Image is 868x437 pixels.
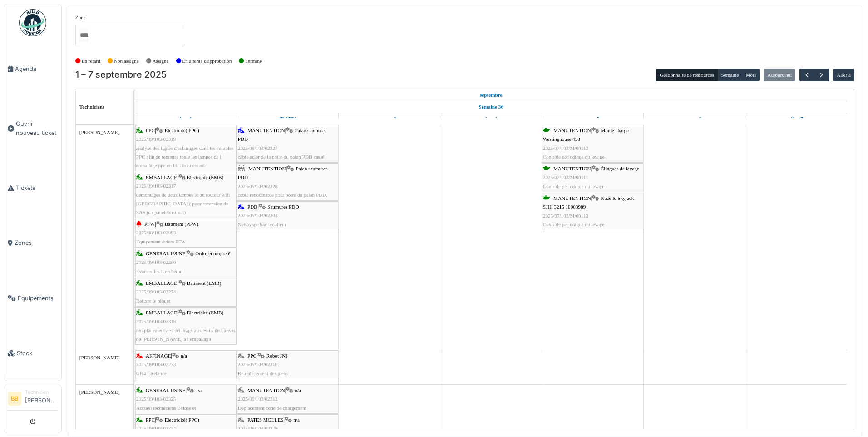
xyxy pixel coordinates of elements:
a: 1 septembre 2025 [478,89,505,101]
a: 2 septembre 2025 [277,113,299,124]
div: | [136,308,236,343]
li: BB [8,392,21,406]
span: Electricité( PPC) [165,417,199,422]
img: Badge_color-CXgf-gQk.svg [19,9,46,36]
span: Robot JNJ [266,353,288,358]
span: 2025/09/103/02316 [238,362,278,367]
span: 2025/09/103/02318 [136,318,176,324]
div: | [136,279,236,305]
div: | [238,386,337,412]
span: Déplacement zone de chargement [238,405,306,411]
span: 2025/09/103/02317 [136,183,176,189]
span: GH4 - Relance [136,371,167,376]
span: PATES MOLLES [247,417,283,422]
span: EMBALLAGE [146,174,177,180]
a: Équipements [4,271,61,326]
a: 4 septembre 2025 [483,113,499,124]
a: Zones [4,215,61,270]
span: 2025/09/103/02327 [238,145,278,151]
a: 6 septembre 2025 [686,113,704,124]
span: PDD [247,204,257,209]
a: Agenda [4,41,61,96]
span: 2025/09/103/02260 [136,259,176,265]
label: Terminé [245,57,262,65]
span: EMBALLAGE [146,280,177,286]
div: | [238,352,337,378]
span: Stock [17,349,58,358]
span: MANUTENTION [248,166,286,171]
span: Tickets [16,184,58,192]
span: PPC [146,128,155,133]
h2: 1 – 7 septembre 2025 [75,70,167,80]
span: MANUTENTION [247,387,285,393]
span: Evacuer les L en béton [136,268,182,274]
button: Aujourd'hui [764,69,795,81]
span: Bâtiment (EMB) [187,280,222,286]
span: 2025/07/103/M/00113 [543,213,588,218]
span: MANUTENTION [553,128,591,133]
a: Semaine 36 [477,101,506,113]
div: | [136,126,236,170]
span: 2025/07/103/M/00111 [543,174,588,180]
a: BB Technicien[PERSON_NAME] [8,389,58,411]
span: Contrôle périodique du levage [543,222,605,227]
button: Mois [742,69,760,81]
span: [PERSON_NAME] [79,355,120,360]
label: Zone [75,14,86,21]
div: | [136,220,236,246]
span: Élingues de levage [601,166,639,171]
span: 2025/08/103/02093 [136,230,176,235]
span: démontages de deux lampes et un routeur wifi [GEOGRAPHIC_DATA] ( pour extension du SAS par panelc... [136,192,230,215]
span: Ordre et propreté [195,251,230,256]
span: 2025/09/103/02328 [238,184,278,189]
span: Saumures PDD [267,204,299,209]
span: MANUTENTION [553,195,591,201]
span: 2025/09/103/02312 [238,396,278,402]
button: Précédent [799,69,814,82]
li: [PERSON_NAME] [25,389,58,408]
a: 5 septembre 2025 [584,113,602,124]
span: Remplacement des plexi [238,371,288,376]
span: remplacement de l'éclairage au dessus du bureau de [PERSON_NAME] a l emballage [136,328,235,342]
span: 2025/09/103/02319 [136,136,176,142]
span: MANUTENTION [553,166,591,171]
input: Tous [79,29,88,42]
span: AFFINAGE [146,353,171,358]
span: EMBALLAGE [146,310,177,315]
span: Contrôle périodique du levage [543,184,605,189]
span: Accueil techniciens Bclose et [PERSON_NAME] [136,405,196,419]
span: 2025/09/103/02303 [238,213,278,218]
button: Aller à [833,69,854,81]
span: GENERAL USINE [146,387,186,393]
button: Gestionnaire de ressources [656,69,718,81]
span: Techniciens [79,104,105,109]
label: Assigné [153,57,169,65]
label: En retard [82,57,100,65]
span: PPC [247,353,256,358]
div: | [136,249,236,276]
a: Tickets [4,160,61,215]
a: 7 septembre 2025 [787,113,805,124]
span: PFW [144,221,155,227]
span: cable rebobinable pour poire du palan PDD. [238,192,327,198]
span: MANUTENTION [247,128,285,133]
div: | [238,126,337,161]
span: Nettoyage bac récolteur [238,222,286,227]
div: | [136,386,236,421]
span: Contrôle périodique du levage [543,154,605,159]
span: PPC [146,417,155,422]
span: 2025/09/103/02324 [136,426,176,431]
span: câble acier de la poire du palan PDD cassé [238,154,325,159]
div: | [543,164,642,191]
div: | [238,164,337,199]
span: Electricité (EMB) [187,310,223,315]
div: Technicien [25,389,58,396]
span: Electricité (EMB) [187,174,223,180]
span: n/a [293,417,300,422]
span: 2025/09/103/02325 [136,396,176,402]
label: En attente d'approbation [182,57,232,65]
div: | [136,352,236,378]
a: 1 septembre 2025 [178,113,194,124]
button: Suivant [814,69,829,82]
span: analyse des lignes d'éclairages dans les combles PPC afin de remettre toute les lampes de l' emba... [136,145,234,168]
